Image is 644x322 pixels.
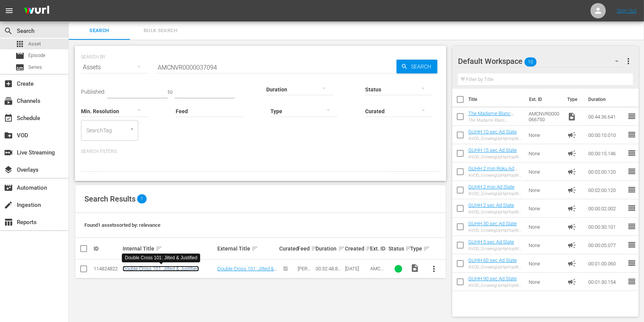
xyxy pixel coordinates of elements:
[410,263,419,273] span: Video
[4,131,13,140] span: VOD
[526,144,565,163] td: None
[627,222,636,231] span: reorder
[526,181,565,199] td: None
[217,266,277,277] a: Double Cross 101: Jilted & Justified
[567,185,576,195] span: Ad
[4,79,13,88] span: Create
[468,265,523,270] div: AVOD_GrowingUpHipHopWeTV_WillBeRightBack _60sec_RB24_S01398805003
[123,244,215,253] div: Internal Title
[94,266,120,272] div: 114824822
[567,167,576,176] span: Ad
[423,245,430,252] span: sort
[468,111,522,122] a: The Madame Blanc Mysteries 103: Episode 3
[585,218,627,236] td: 00:00:30.101
[468,147,517,153] a: GUHH 15 sec Ad Slate
[468,210,523,215] div: AVOD_GrowingUpHipHopWeTV_WillBeRightBack _2sec_RB24_S01398805008
[526,163,565,181] td: None
[371,266,385,289] span: AMCNVR0000037094
[458,50,626,72] div: Default Workspace
[627,130,636,139] span: reorder
[524,89,563,110] th: Ext. ID
[84,194,136,203] span: Search Results
[4,148,13,157] span: Live Streaming
[585,126,627,144] td: 00:00:10.010
[410,244,422,253] div: Type
[371,246,387,252] div: Ext. ID
[168,89,173,95] span: to
[563,89,584,110] th: Type
[617,8,637,14] a: Sign Out
[94,246,120,252] div: ID
[627,277,636,286] span: reorder
[585,273,627,291] td: 00:01:30.154
[217,244,277,253] div: External Title
[388,244,408,253] div: Status
[15,51,24,60] span: Episode
[4,183,13,192] span: Automation
[567,259,576,268] span: Ad
[316,244,343,253] div: Duration
[526,236,565,254] td: None
[396,60,437,73] button: Search
[128,125,136,133] button: Open
[28,40,41,48] span: Asset
[468,89,524,110] th: Title
[585,144,627,163] td: 00:00:15.146
[624,57,633,66] span: more_vert
[311,245,318,252] span: sort
[468,173,523,178] div: AVOD_GrowingUpHipHopWeTV_WillBeRightBack _2MinCountdown_RB24_S01398804001-Roku
[425,260,443,278] button: more_vert
[567,130,576,140] span: Ad
[627,148,636,158] span: reorder
[567,277,576,286] span: Ad
[468,221,517,226] a: GUHH 30 sec Ad Slate
[4,114,13,123] span: Schedule
[468,246,523,251] div: AVOD_GrowingUpHipHopWeTV_WillBeRightBack _5sec_RB24_S01398805007
[4,165,13,174] span: Overlays
[4,26,13,36] span: Search
[585,181,627,199] td: 00:02:00.120
[468,136,523,141] div: AVOD_GrowingUpHipHopWeTV_WillBeRightBack _10sec_RB24_S01398805006
[567,222,576,231] span: Ad
[4,96,13,106] span: Channels
[18,2,55,20] img: ans4CAIJ8jUAAAAAAAAAAAAAAAAAAAAAAAAgQb4GAAAAAAAAAAAAAAAAAAAAAAAAJMjXAAAAAAAAAAAAAAAAAAAAAAAAgAT5G...
[366,245,372,252] span: sort
[155,245,162,252] span: sort
[526,273,565,291] td: None
[627,167,636,176] span: reorder
[279,246,295,252] div: Curated
[84,222,160,228] span: Found 1 assets sorted by: relevance
[15,39,24,49] span: Asset
[624,52,633,70] button: more_vert
[468,239,514,245] a: GUHH 5 sec Ad Slate
[468,154,523,159] div: AVOD_GrowingUpHipHopWeTV_WillBeRightBack _15sec_RB24_S01398805005
[468,228,523,233] div: AVOD_GrowingUpHipHopWeTV_WillBeRightBack _30sec_RB24_S01398805004
[81,57,148,78] div: Assets
[524,54,537,70] span: 10
[468,283,523,288] div: AVOD_GrowingUpHipHopWeTV_WillBeRightBack _90sec_RB24_S01398805002
[627,112,636,121] span: reorder
[345,244,368,253] div: Created
[468,202,514,208] a: GUHH 2 sec Ad Slate
[251,245,258,252] span: sort
[468,191,523,196] div: AVOD_GrowingUpHipHopWeTV_WillBeRightBack _2Min_RB24_S01398805001
[430,264,439,273] span: more_vert
[405,245,412,252] span: sort
[81,89,105,95] span: Published:
[585,199,627,218] td: 00:00:02.002
[15,63,24,72] span: Series
[468,257,517,263] a: GUHH 60 sec Ad Slate
[298,244,314,253] div: Feed
[627,185,636,194] span: reorder
[134,26,186,35] span: Bulk Search
[585,107,627,126] td: 00:44:36.641
[4,200,13,210] span: Ingestion
[567,241,576,250] span: Ad
[526,107,565,126] td: AMCNVR0000066750
[137,194,147,203] span: 1
[567,112,576,121] span: Video
[584,89,629,110] th: Duration
[298,266,313,289] span: [PERSON_NAME] Feed
[316,266,343,272] div: 00:32:48.800
[408,60,437,73] span: Search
